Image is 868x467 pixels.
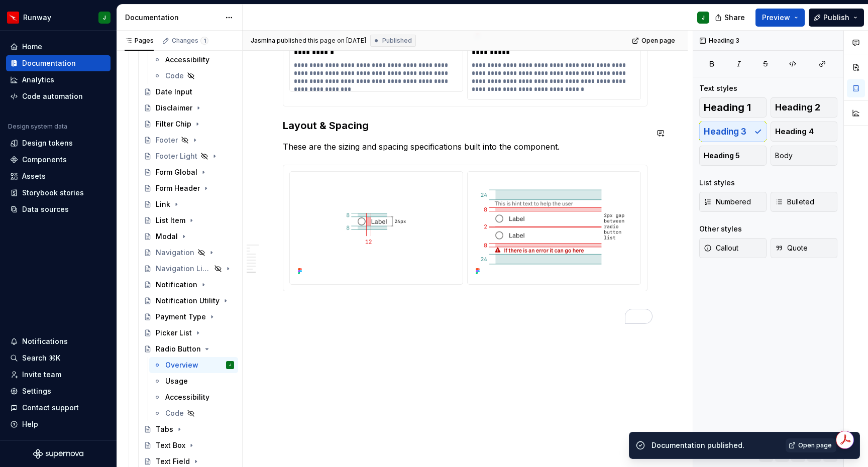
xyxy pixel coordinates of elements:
div: Assets [22,171,46,181]
div: Accessibility [165,55,209,65]
svg: Supernova Logo [33,449,83,459]
a: Accessibility [149,389,238,405]
span: Publish [823,13,849,23]
div: List styles [699,178,735,188]
a: Form Header [140,180,238,196]
div: Components [22,155,67,165]
span: Published [382,37,412,45]
div: List Item [156,215,185,225]
div: Design tokens [22,138,73,148]
div: Usage [165,376,188,386]
a: OverviewJ [149,357,238,373]
div: Search ⌘K [22,353,60,363]
div: Form Global [156,167,197,177]
span: Quote [775,243,808,253]
div: Code automation [22,91,83,101]
span: Heading 2 [775,102,820,112]
div: Analytics [22,75,54,85]
p: These are the sizing and spacing specifications built into the component. [283,141,647,153]
div: Payment Type [156,312,206,322]
span: Heading 1 [704,102,751,112]
a: Form Global [140,164,238,180]
div: Filter Chip [156,119,191,129]
a: Payment Type [140,309,238,325]
a: Components [6,152,111,168]
span: Body [775,151,793,161]
a: Footer [140,132,238,148]
a: Storybook stories [6,185,111,201]
div: Form Header [156,183,200,193]
div: Storybook stories [22,188,84,198]
button: RunwayJ [2,7,115,28]
button: Bulleted [771,192,838,212]
div: J [103,14,106,22]
button: Heading 1 [699,97,767,118]
a: Navigation [140,245,238,261]
div: Date Input [156,87,192,97]
div: Runway [23,13,51,23]
button: Publish [809,9,864,27]
div: Changes [172,37,208,45]
div: Code [165,71,184,81]
div: Accessibility [165,392,209,402]
div: Documentation [22,58,76,68]
a: Picker List [140,325,238,341]
button: Heading 4 [771,122,838,142]
div: Invite team [22,370,61,380]
div: Other styles [699,224,742,234]
div: Footer [156,135,178,145]
a: Radio Button [140,341,238,357]
span: Bulleted [775,197,814,207]
div: Help [22,419,38,429]
button: Share [710,9,751,27]
button: Contact support [6,400,111,416]
div: J [229,360,231,370]
button: Notifications [6,333,111,349]
div: Data sources [22,204,69,214]
a: Design tokens [6,135,111,151]
div: Notification Utility [156,296,220,306]
a: List Item [140,212,238,228]
a: Code [149,405,238,421]
div: Text styles [699,83,737,93]
div: Documentation [125,13,220,23]
div: Documentation published. [652,440,780,450]
a: Filter Chip [140,116,238,132]
div: Link [156,199,170,209]
span: Preview [762,13,790,23]
span: 1 [200,37,208,45]
a: Data sources [6,201,111,217]
div: Text Field [156,456,190,466]
span: Callout [704,243,738,253]
button: Body [771,146,838,166]
div: Design system data [8,123,67,131]
span: Numbered [704,197,751,207]
div: Contact support [22,403,79,413]
a: Analytics [6,72,111,88]
span: Heading 4 [775,127,814,137]
a: Navigation Light [140,261,238,277]
a: Open page [786,438,836,452]
h3: Layout & Spacing [283,119,647,133]
a: Code automation [6,88,111,104]
div: Home [22,42,42,52]
span: Open page [798,441,832,449]
a: Text Box [140,437,238,453]
a: Date Input [140,84,238,100]
div: Overview [165,360,198,370]
span: Share [724,13,745,23]
button: Help [6,416,111,432]
div: Code [165,408,184,418]
span: Open page [641,37,675,45]
a: Usage [149,373,238,389]
div: Disclaimer [156,103,192,113]
img: 6b187050-a3ed-48aa-8485-808e17fcee26.png [7,12,19,24]
div: J [702,14,705,22]
div: Footer Light [156,151,197,161]
div: Picker List [156,328,192,338]
div: Navigation [156,248,194,258]
a: Accessibility [149,52,238,68]
a: Settings [6,383,111,399]
div: Tabs [156,424,173,434]
div: Navigation Light [156,264,211,274]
